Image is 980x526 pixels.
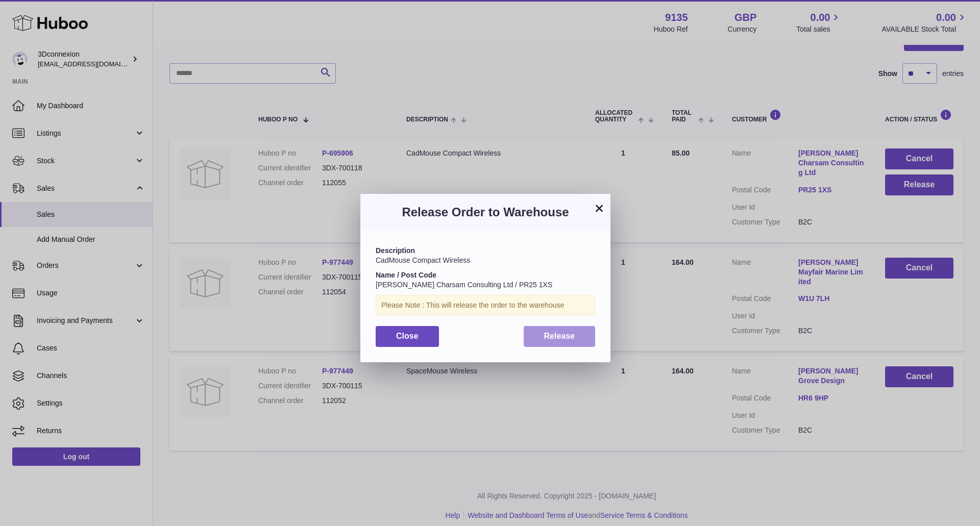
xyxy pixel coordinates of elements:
h3: Release Order to Warehouse [376,204,595,220]
span: [PERSON_NAME] Charsam Consulting Ltd / PR25 1XS [376,281,552,289]
div: Please Note : This will release the order to the warehouse [376,295,595,316]
button: Release [524,326,596,347]
span: Close [396,332,419,340]
button: × [593,202,605,214]
span: Release [544,332,575,340]
button: Close [376,326,439,347]
strong: Name / Post Code [376,271,436,279]
span: CadMouse Compact Wireless [376,256,470,264]
strong: Description [376,246,415,255]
